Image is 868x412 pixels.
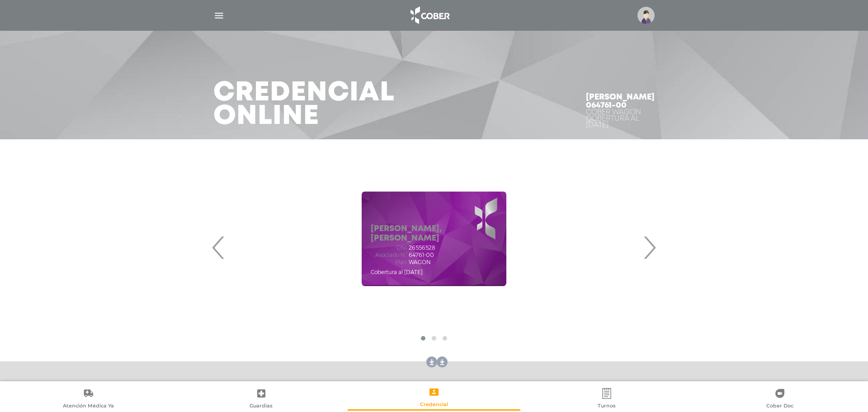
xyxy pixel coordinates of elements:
img: profile-placeholder.svg [637,7,655,24]
span: Turnos [598,403,616,411]
a: Cober Doc [693,388,866,411]
span: Credencial [420,401,448,409]
h5: [PERSON_NAME], [PERSON_NAME] [371,224,497,244]
span: Previous [210,223,227,272]
a: Credencial [348,386,520,409]
span: DNI [371,245,407,251]
span: Cobertura al [DATE] [371,269,423,275]
a: Turnos [520,388,693,411]
span: Plan [371,259,407,265]
span: Guardias [250,403,273,411]
span: WAGON [409,259,431,265]
div: Cober WAGON Cobertura al [DATE] [586,109,655,128]
h3: Credencial Online [213,81,395,128]
span: Cober Doc [766,403,793,411]
img: logo_cober_home-white.png [406,5,453,26]
img: Cober_menu-lines-white.svg [213,10,225,21]
h4: [PERSON_NAME] 064761-00 [586,93,655,109]
a: Atención Médica Ya [2,388,175,411]
span: 26556528 [409,245,435,251]
span: Next [641,223,658,272]
span: Atención Médica Ya [63,403,114,411]
a: Guardias [175,388,347,411]
span: Asociado N° [371,252,407,258]
span: 64761-00 [409,252,434,258]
